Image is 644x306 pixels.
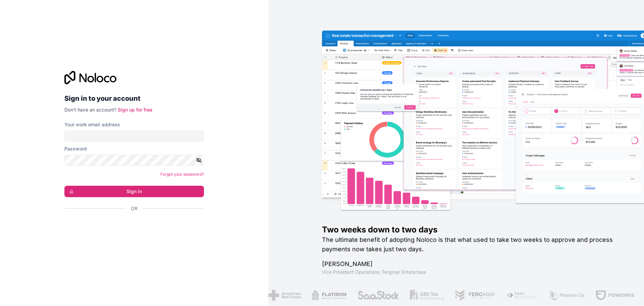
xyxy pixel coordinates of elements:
input: Password [64,155,204,166]
img: /assets/fiera-fwj2N5v4.png [505,290,537,301]
h1: [PERSON_NAME] [322,259,623,269]
h2: The ultimate benefit of adopting Noloco is that what used to take two weeks to approve and proces... [322,235,623,254]
span: Or [131,205,138,212]
a: Sign up for free [118,107,152,113]
img: /assets/flatiron-C8eUkumj.png [311,290,345,301]
img: /assets/fergmar-CudnrXN5.png [454,290,495,301]
label: Your work email address [64,121,120,128]
h1: Two weeks down to two days [322,224,623,235]
label: Password [64,145,87,152]
img: /assets/american-red-cross-BAupjrZR.png [267,290,300,301]
span: Don't have an account? [64,107,116,113]
img: /assets/gbstax-C-GtDUiK.png [409,290,443,301]
img: /assets/saastock-C6Zbiodz.png [356,290,398,301]
img: /assets/fdworks-Bi04fVtw.png [594,290,634,301]
button: Sign in [64,186,204,197]
img: /assets/phoenix-BREaitsQ.png [547,290,584,301]
h2: Sign in to your account [64,92,204,104]
h1: Vice President Operations , Fergmar Enterprises [322,269,623,275]
input: Email address [64,131,204,141]
a: Forgot your password? [160,172,204,177]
